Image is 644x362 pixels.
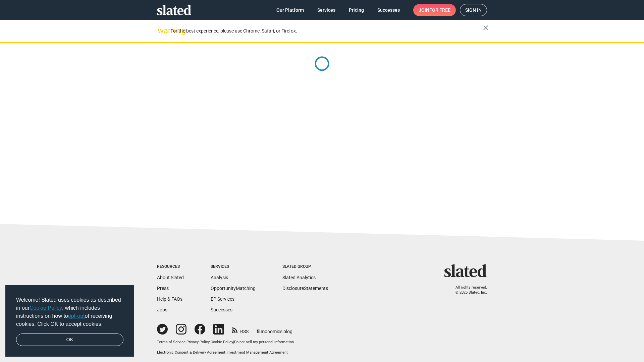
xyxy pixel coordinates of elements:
[257,329,265,334] span: film
[170,26,483,36] div: For the best experience, please use Chrome, Safari, or Firefox.
[282,264,328,269] div: Slated Group
[372,4,405,16] a: Successes
[211,340,233,344] a: Cookie Policy
[16,296,123,328] span: Welcome! Slated uses cookies as described in our , which includes instructions on how to of recei...
[276,4,304,16] span: Our Platform
[460,4,487,16] a: Sign in
[343,4,369,16] a: Pricing
[186,340,210,344] a: Privacy Policy
[157,350,225,355] a: Electronic Consent & Delivery Agreement
[232,324,249,335] a: RSS
[157,340,185,344] a: Terms of Service
[413,4,456,16] a: Joinfor free
[157,307,167,312] a: Jobs
[226,350,288,355] a: Investment Management Agreement
[157,264,184,269] div: Resources
[419,4,450,16] span: Join
[157,275,184,280] a: About Slated
[312,4,341,16] a: Services
[211,275,228,280] a: Analysis
[30,305,62,311] a: Cookie Policy
[234,340,294,345] button: Do not sell my personal information
[282,286,328,291] a: DisclosureStatements
[157,286,169,291] a: Press
[282,275,316,280] a: Slated Analytics
[448,285,487,295] p: All rights reserved. © 2025 Slated, Inc.
[482,24,490,32] mat-icon: close
[211,307,232,312] a: Successes
[377,4,400,16] span: Successes
[317,4,335,16] span: Services
[349,4,364,16] span: Pricing
[225,350,226,355] span: |
[465,4,482,16] span: Sign in
[211,264,256,269] div: Services
[16,334,123,346] a: dismiss cookie message
[211,286,256,291] a: OpportunityMatching
[429,4,450,16] span: for free
[158,26,166,35] mat-icon: warning
[257,323,292,335] a: filmonomics blog
[271,4,309,16] a: Our Platform
[210,340,211,344] span: |
[68,313,85,319] a: opt-out
[185,340,186,344] span: |
[5,285,134,357] div: cookieconsent
[157,296,182,302] a: Help & FAQs
[233,340,234,344] span: |
[211,296,234,302] a: EP Services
